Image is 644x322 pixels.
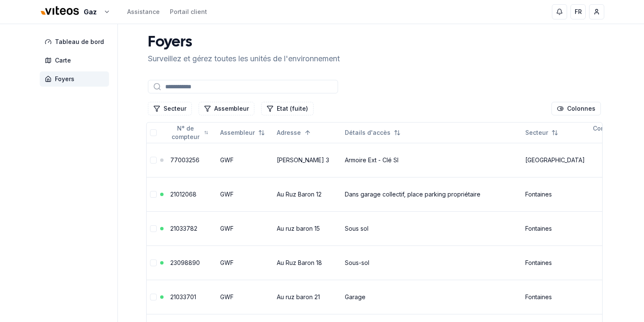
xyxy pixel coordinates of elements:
[341,280,522,314] td: Garage
[272,126,316,139] button: Sorted ascending. Click to sort descending.
[150,294,157,300] button: Sélectionner la ligne
[341,211,522,246] td: Sous sol
[170,225,197,232] a: 21033782
[148,102,192,115] button: Filtrer les lignes
[340,126,406,139] button: Not sorted. Click to sort ascending.
[217,211,273,246] td: GWF
[170,8,207,16] a: Portail client
[40,34,112,49] a: Tableau de bord
[522,280,588,314] td: Fontaines
[40,71,112,87] a: Foyers
[277,156,329,164] a: [PERSON_NAME] 3
[40,1,80,21] img: Viteos - Gaz Logo
[170,293,196,300] a: 21033701
[150,129,157,136] button: Tout sélectionner
[277,259,322,266] a: Au Ruz Baron 18
[217,246,273,280] td: GWF
[522,246,588,280] td: Fontaines
[570,4,586,19] button: FR
[215,126,270,139] button: Not sorted. Click to sort ascending.
[525,128,548,137] span: Secteur
[522,211,588,246] td: Fontaines
[170,124,201,141] span: N° de compteur
[345,128,390,137] span: Détails d'accès
[592,124,638,141] span: Consommation du mois
[165,126,213,139] button: Not sorted. Click to sort ascending.
[277,128,301,137] span: Adresse
[55,38,104,46] span: Tableau de bord
[522,143,588,177] td: [GEOGRAPHIC_DATA]
[148,53,340,65] p: Surveillez et gérez toutes les unités de l'environnement
[522,177,588,211] td: Fontaines
[261,102,314,115] button: Filtrer les lignes
[217,143,273,177] td: GWF
[520,126,563,139] button: Not sorted. Click to sort ascending.
[150,259,157,266] button: Sélectionner la ligne
[341,246,522,280] td: Sous-sol
[150,157,157,164] button: Sélectionner la ligne
[127,8,160,16] a: Assistance
[575,8,582,16] span: FR
[55,75,74,83] span: Foyers
[150,191,157,198] button: Sélectionner la ligne
[170,191,196,198] a: 21012068
[148,34,340,51] h1: Foyers
[150,225,157,232] button: Sélectionner la ligne
[277,293,320,300] a: Au ruz baron 21
[277,225,320,232] a: Au ruz baron 15
[40,3,110,21] button: Gaz
[40,53,112,68] a: Carte
[84,7,97,17] span: Gaz
[220,128,255,137] span: Assembleur
[341,177,522,211] td: Dans garage collectif, place parking propriétaire
[341,143,522,177] td: Armoire Ext - Clé SI
[55,56,71,65] span: Carte
[170,156,199,164] a: 77003256
[170,259,200,266] a: 23098890
[277,191,322,198] a: Au Ruz Baron 12
[217,280,273,314] td: GWF
[199,102,254,115] button: Filtrer les lignes
[217,177,273,211] td: GWF
[551,102,601,115] button: Cocher les colonnes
